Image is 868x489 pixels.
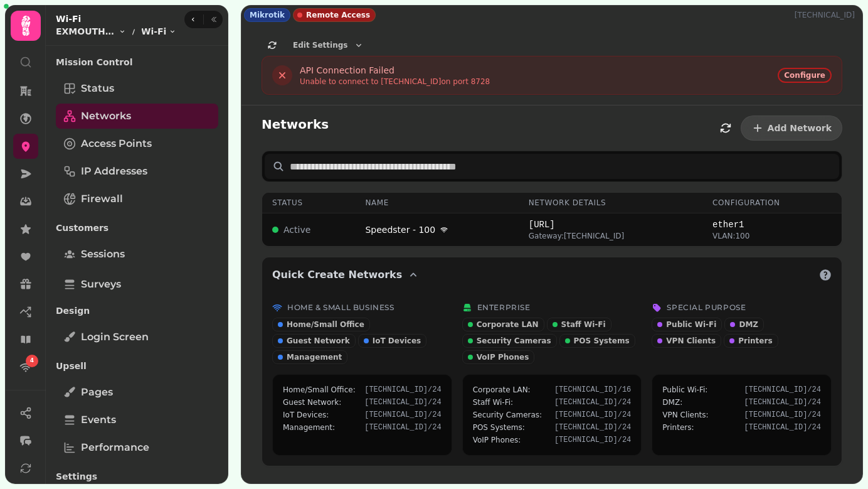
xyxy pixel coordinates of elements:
[306,10,370,20] span: Remote Access
[56,186,218,212] a: Firewall
[477,353,529,361] span: VoIP Phones
[778,68,832,83] button: Configure
[81,136,152,151] span: Access Points
[81,81,114,96] span: Status
[744,397,821,407] span: [TECHNICAL_ID] /24
[56,159,218,184] a: IP Addresses
[364,410,441,420] span: [TECHNICAL_ID] /24
[13,355,38,380] a: 4
[574,337,630,345] span: POS Systems
[56,299,218,322] p: Design
[365,223,435,236] span: Speedster - 100
[364,422,441,433] span: [TECHNICAL_ID] /24
[262,116,329,133] h2: Networks
[662,410,708,420] span: VPN Clients :
[666,321,716,328] span: Public Wi-Fi
[56,25,116,38] span: EXMOUTH MARKET
[300,77,490,87] div: Unable to connect to [TECHNICAL_ID] on port 8728
[56,51,218,73] p: Mission Control
[784,72,825,79] span: Configure
[477,337,551,345] span: Security Cameras
[56,380,218,405] a: Pages
[287,321,364,328] span: Home/Small Office
[662,385,707,395] span: Public Wi-Fi :
[529,231,692,241] span: Gateway: [TECHNICAL_ID]
[56,325,218,350] a: Login screen
[56,407,218,433] a: Events
[473,397,513,407] span: Staff Wi-Fi :
[738,337,772,345] span: Printers
[702,193,842,213] th: Configuration
[141,25,176,38] button: Wi-Fi
[283,410,329,420] span: IoT Devices :
[272,350,347,364] button: Management
[81,247,125,262] span: Sessions
[519,193,702,213] th: Network Details
[287,353,342,361] span: Management
[56,435,218,460] a: Performance
[262,193,355,213] th: Status
[744,422,821,433] span: [TECHNICAL_ID] /24
[473,422,525,433] span: POS Systems :
[724,318,764,331] button: DMZ
[662,397,682,407] span: DMZ :
[652,334,721,348] button: VPN Clients
[795,10,860,20] p: [TECHNICAL_ID]
[364,385,441,395] span: [TECHNICAL_ID] /24
[56,76,218,101] a: Status
[473,385,531,395] span: Corporate LAN :
[81,277,121,292] span: Surveys
[272,334,356,348] button: Guest Network
[30,357,34,365] span: 4
[554,410,631,420] span: [TECHNICAL_ID] /24
[462,350,535,364] button: VoIP Phones
[712,218,832,231] span: ether1
[554,435,631,445] span: [TECHNICAL_ID] /24
[244,8,290,22] div: Mikrotik
[768,124,832,132] span: Add Network
[662,422,694,433] span: Printers :
[288,38,369,53] button: Edit Settings
[652,318,722,331] button: Public Wi-Fi
[462,334,557,348] button: Security Cameras
[283,422,335,433] span: Management :
[547,318,611,331] button: Staff Wi-Fi
[56,25,176,38] nav: breadcrumb
[559,334,635,348] button: POS Systems
[462,318,544,331] button: Corporate LAN
[724,334,778,348] button: Printers
[667,303,746,313] h4: Special Purpose
[712,231,832,241] span: VLAN: 100
[56,13,176,25] h2: Wi-Fi
[477,303,531,313] h4: Enterprise
[81,330,149,345] span: Login screen
[283,223,310,236] span: Active
[56,131,218,156] a: Access Points
[561,321,606,328] span: Staff Wi-Fi
[81,109,131,124] span: Networks
[300,64,490,77] div: API Connection Failed
[293,41,347,49] span: Edit Settings
[473,410,542,420] span: Security Cameras :
[81,191,123,207] span: Firewall
[287,337,350,345] span: Guest Network
[473,435,521,445] span: VoIP Phones :
[287,303,394,313] h4: Home & Small Business
[364,397,441,407] span: [TECHNICAL_ID] /24
[355,193,518,213] th: Name
[554,397,631,407] span: [TECHNICAL_ID] /24
[81,164,147,179] span: IP Addresses
[272,318,370,331] button: Home/Small Office
[739,321,758,328] span: DMZ
[358,334,427,348] button: IoT Devices
[81,412,116,427] span: Events
[529,218,692,231] span: [URL]
[373,337,421,345] span: IoT Devices
[741,116,842,141] button: Add Network
[744,410,821,420] span: [TECHNICAL_ID] /24
[81,440,149,455] span: Performance
[56,104,218,129] a: Networks
[666,337,716,345] span: VPN Clients
[477,321,539,328] span: Corporate LAN
[56,355,218,377] p: Upsell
